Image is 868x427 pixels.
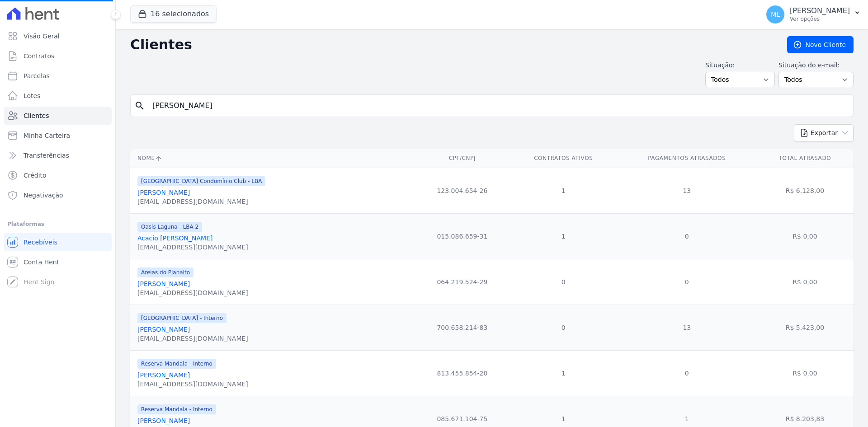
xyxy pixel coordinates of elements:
td: 1 [509,350,618,396]
span: Reserva Mandala - Interno [137,359,216,369]
a: [PERSON_NAME] [137,326,190,333]
td: 064.219.524-29 [415,259,509,305]
span: ML [771,11,780,18]
span: Negativação [24,191,63,200]
td: R$ 0,00 [756,350,854,396]
h2: Clientes [130,37,773,53]
td: 700.658.214-83 [415,305,509,350]
span: [GEOGRAPHIC_DATA] - Interno [137,313,226,323]
a: [PERSON_NAME] [137,371,190,379]
td: 813.455.854-20 [415,350,509,396]
a: Parcelas [4,67,112,85]
div: [EMAIL_ADDRESS][DOMAIN_NAME] [137,197,265,206]
a: Novo Cliente [787,36,854,53]
th: Nome [130,149,415,168]
span: Visão Geral [24,32,60,41]
th: CPF/CNPJ [415,149,509,168]
button: 16 selecionados [130,5,217,23]
span: [GEOGRAPHIC_DATA] Condomínio Club - LBA [137,176,265,186]
p: [PERSON_NAME] [790,6,850,15]
span: Minha Carteira [24,131,70,140]
td: 123.004.654-26 [415,168,509,213]
th: Contratos Ativos [509,149,618,168]
span: Clientes [24,111,49,120]
a: Visão Geral [4,27,112,45]
td: R$ 0,00 [756,213,854,259]
th: Total Atrasado [756,149,854,168]
a: Minha Carteira [4,127,112,145]
span: Oasis Laguna - LBA 2 [137,222,202,232]
label: Situação: [705,61,775,70]
p: Ver opções [790,15,850,23]
a: Clientes [4,107,112,125]
input: Buscar por nome, CPF ou e-mail [147,97,849,115]
i: search [134,100,145,111]
a: Contratos [4,47,112,65]
div: [EMAIL_ADDRESS][DOMAIN_NAME] [137,243,248,252]
td: 1 [509,213,618,259]
a: Recebíveis [4,233,112,251]
td: 0 [509,305,618,350]
td: 0 [509,259,618,305]
span: Conta Hent [24,258,59,267]
button: Exportar [794,124,854,142]
a: Transferências [4,146,112,164]
td: 0 [618,213,756,259]
a: Conta Hent [4,253,112,271]
th: Pagamentos Atrasados [618,149,756,168]
td: 13 [618,168,756,213]
button: ML [PERSON_NAME] Ver opções [759,2,868,27]
span: Parcelas [24,71,50,80]
td: 0 [618,259,756,305]
div: [EMAIL_ADDRESS][DOMAIN_NAME] [137,288,248,297]
a: Negativação [4,186,112,204]
td: R$ 0,00 [756,259,854,305]
a: Lotes [4,87,112,105]
div: Plataformas [7,219,108,230]
a: [PERSON_NAME] [137,417,190,424]
span: Areias do Planalto [137,267,193,277]
td: 015.086.659-31 [415,213,509,259]
div: [EMAIL_ADDRESS][DOMAIN_NAME] [137,380,248,389]
a: [PERSON_NAME] [137,189,190,196]
td: 13 [618,305,756,350]
span: Contratos [24,52,54,61]
td: 1 [509,168,618,213]
span: Lotes [24,91,41,100]
div: [EMAIL_ADDRESS][DOMAIN_NAME] [137,334,248,343]
td: R$ 6.128,00 [756,168,854,213]
td: R$ 5.423,00 [756,305,854,350]
span: Reserva Mandala - Interno [137,404,216,414]
a: [PERSON_NAME] [137,280,190,287]
span: Recebíveis [24,238,57,247]
a: Crédito [4,166,112,184]
span: Transferências [24,151,69,160]
td: 0 [618,350,756,396]
label: Situação do e-mail: [778,61,854,70]
span: Crédito [24,171,47,180]
a: Acacio [PERSON_NAME] [137,235,213,242]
